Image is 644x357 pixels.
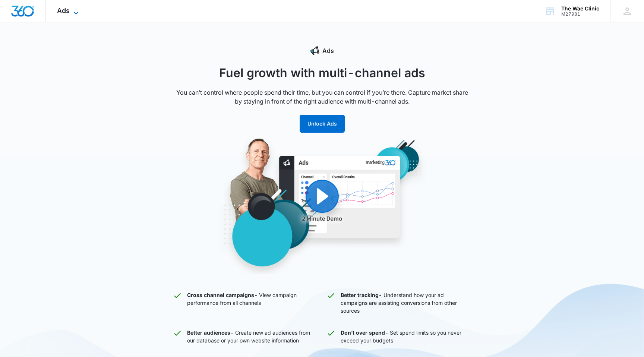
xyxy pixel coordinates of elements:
[187,329,318,344] p: Create new ad audiences from our database or your own website information
[173,64,471,82] h1: Fuel growth with multi-channel ads
[341,329,471,344] p: Set spend limits so you never exceed your budgets
[341,291,471,315] p: Understand how your ad campaigns are assisting conversions from other sources
[561,6,599,12] div: account name
[187,291,318,315] p: View campaign performance from all channels
[173,46,471,55] div: Ads
[187,292,258,298] strong: Cross channel campaigns -
[300,120,345,127] a: Unlock Ads
[341,292,382,298] strong: Better tracking -
[187,329,234,336] strong: Better audiences -
[561,12,599,17] div: account id
[300,115,345,133] button: Unlock Ads
[180,138,464,274] img: Ads
[57,7,70,15] span: Ads
[173,88,471,106] p: You can’t control where people spend their time, but you can control if you’re there. Capture mar...
[341,329,388,336] strong: Don’t over spend -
